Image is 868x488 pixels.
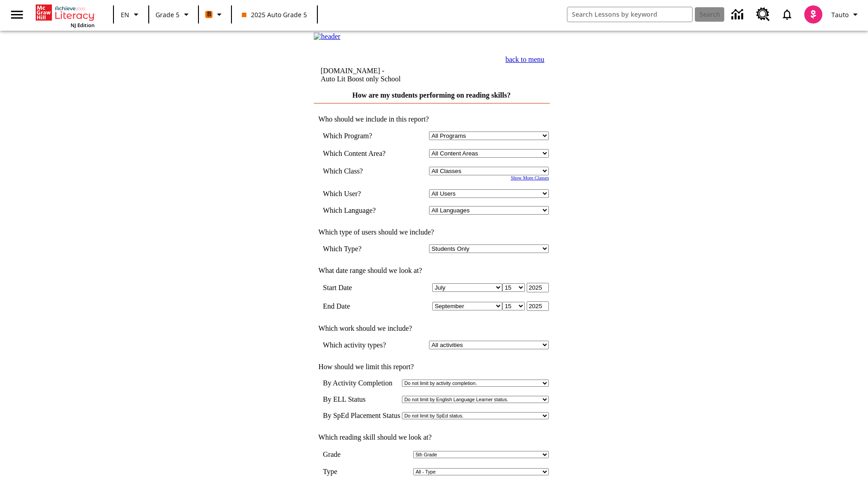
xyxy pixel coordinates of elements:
td: Grade [323,450,349,459]
td: Which Language? [323,206,399,215]
span: EN [121,10,129,19]
td: [DOMAIN_NAME] - [321,67,458,83]
span: B [207,9,211,20]
td: By SpEd Placement Status [323,412,400,420]
span: NJ Edition [71,22,94,28]
nobr: Auto Lit Boost only School [321,75,401,83]
td: Start Date [323,283,399,292]
span: 2025 Auto Grade 5 [242,10,307,19]
button: Grade: Grade 5, Select a grade [152,6,195,23]
a: Resource Center, Will open in new tab [751,2,775,27]
td: Which reading skill should we look at? [314,433,549,441]
a: Show More Classes [511,175,549,180]
td: By Activity Completion [323,379,400,387]
a: back to menu [505,56,544,63]
a: Notifications [775,3,799,26]
td: Which work should we include? [314,324,549,333]
td: Which User? [323,189,399,198]
button: Boost Class color is orange. Change class color [202,6,228,23]
span: Grade 5 [156,10,179,19]
td: How should we limit this report? [314,363,549,371]
button: Select a new avatar [799,3,828,26]
img: header [314,33,340,41]
td: Who should we include in this report? [314,115,549,123]
td: Type [323,468,344,476]
img: avatar image [804,5,822,23]
nobr: Which Content Area? [323,150,386,157]
td: Which Type? [323,244,399,253]
td: By ELL Status [323,395,400,404]
td: Which Class? [323,167,399,175]
td: What date range should we look at? [314,267,549,275]
button: Profile/Settings [828,6,864,23]
td: Which Program? [323,131,399,140]
td: Which activity types? [323,341,399,349]
a: Data Center [726,2,751,27]
td: End Date [323,301,399,311]
a: How are my students performing on reading skills? [352,91,510,99]
input: search field [567,7,692,22]
button: Open side menu [4,1,30,28]
td: Which type of users should we include? [314,228,549,236]
button: Language: EN, Select a language [117,6,146,23]
div: Home [36,3,94,28]
span: Tauto [831,10,849,19]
